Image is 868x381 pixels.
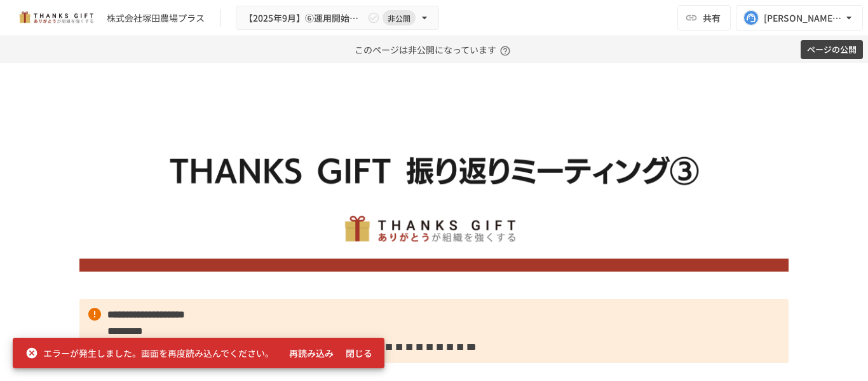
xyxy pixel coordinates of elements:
[79,94,789,272] img: stbW6F7rHXdPxRGlbpcc7gFj51VwHEhmBXBQJnqIxtI
[339,342,379,365] button: 閉じる
[244,10,365,26] span: 【2025年9月】⑥運用開始後3回目振り返りMTG
[284,342,339,365] button: 再読み込み
[355,36,514,63] p: このページは非公開になっています
[736,5,863,31] button: [PERSON_NAME][EMAIL_ADDRESS][DOMAIN_NAME]
[801,40,863,60] button: ページの公開
[703,11,721,25] span: 共有
[764,10,843,26] div: [PERSON_NAME][EMAIL_ADDRESS][DOMAIN_NAME]
[25,342,274,364] div: エラーが発生しました。画面を再度読み込んでください。
[236,6,439,31] button: 【2025年9月】⑥運用開始後3回目振り返りMTG非公開
[107,11,205,25] div: 株式会社塚田農場プラス
[383,11,416,25] span: 非公開
[15,8,97,28] img: mMP1OxWUAhQbsRWCurg7vIHe5HqDpP7qZo7fRoNLXQh
[677,5,731,31] button: 共有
